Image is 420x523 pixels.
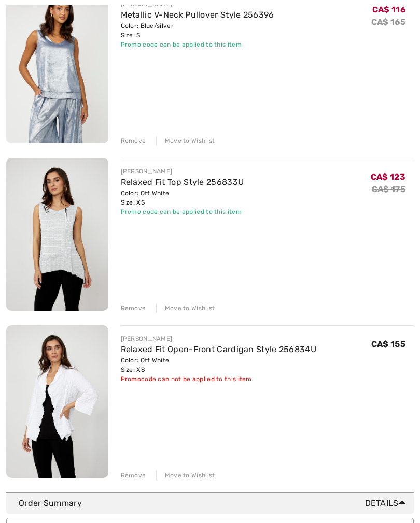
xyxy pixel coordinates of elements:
img: Relaxed Fit Top Style 256833U [6,158,108,311]
div: Remove [121,303,146,313]
div: Remove [121,136,146,146]
a: Relaxed Fit Top Style 256833U [121,177,244,187]
img: Relaxed Fit Open-Front Cardigan Style 256834U [6,325,108,478]
div: Order Summary [19,497,410,510]
div: Color: Off White Size: XS [121,356,317,374]
div: Promocode can not be applied to this item [121,374,317,384]
div: Color: Blue/silver Size: S [121,21,274,40]
div: Promo code can be applied to this item [121,207,244,216]
div: [PERSON_NAME] [121,167,244,176]
div: [PERSON_NAME] [121,334,317,343]
span: CA$ 155 [371,339,405,349]
div: Move to Wishlist [156,471,215,480]
s: CA$ 175 [372,184,405,194]
div: Move to Wishlist [156,303,215,313]
div: Color: Off White Size: XS [121,188,244,207]
span: CA$ 116 [372,5,405,14]
div: Promo code can be applied to this item [121,40,274,49]
div: Remove [121,471,146,480]
s: CA$ 165 [371,17,405,27]
a: Metallic V-Neck Pullover Style 256396 [121,10,274,20]
div: Move to Wishlist [156,136,215,146]
a: Relaxed Fit Open-Front Cardigan Style 256834U [121,344,317,354]
span: CA$ 123 [371,172,405,182]
span: Details [365,497,410,510]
